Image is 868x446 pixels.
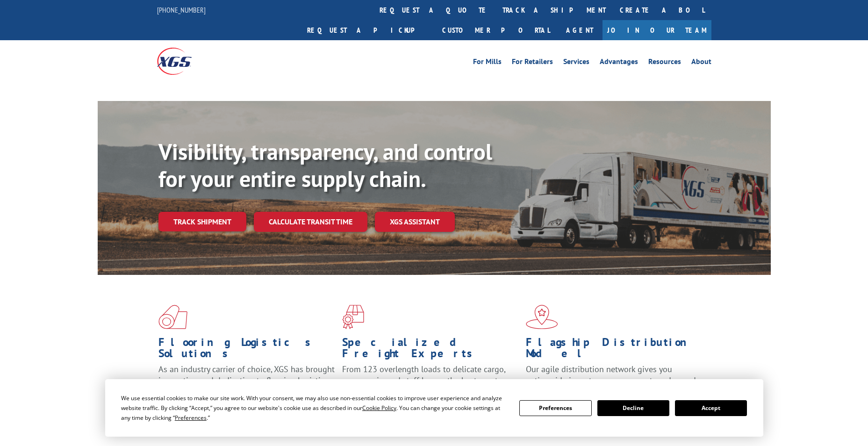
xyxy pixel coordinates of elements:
a: Services [563,58,589,68]
a: Request a pickup [300,20,435,40]
a: About [691,58,711,68]
b: Visibility, transparency, and control for your entire supply chain. [158,137,492,193]
button: Accept [675,400,747,416]
h1: Flooring Logistics Solutions [158,337,335,364]
span: Cookie Policy [362,404,396,412]
img: xgs-icon-total-supply-chain-intelligence-red [158,305,187,329]
a: Calculate transit time [254,212,367,232]
a: Resources [648,58,681,68]
a: Agent [557,20,603,40]
a: XGS ASSISTANT [375,212,455,232]
div: We use essential cookies to make our site work. With your consent, we may also use non-essential ... [121,393,508,423]
button: Decline [597,400,669,416]
img: xgs-icon-focused-on-flooring-red [342,305,364,329]
span: Our agile distribution network gives you nationwide inventory management on demand. [526,364,698,386]
span: Preferences [175,414,207,422]
span: As an industry carrier of choice, XGS has brought innovation and dedication to flooring logistics... [158,364,335,397]
h1: Flagship Distribution Model [526,337,703,364]
h1: Specialized Freight Experts [342,337,519,364]
button: Preferences [519,400,591,416]
img: xgs-icon-flagship-distribution-model-red [526,305,558,329]
a: Customer Portal [435,20,557,40]
a: Join Our Team [603,20,711,40]
p: From 123 overlength loads to delicate cargo, our experienced staff knows the best way to move you... [342,364,519,405]
a: For Mills [473,58,502,68]
a: Track shipment [158,212,246,231]
div: Cookie Consent Prompt [105,379,763,437]
a: [PHONE_NUMBER] [157,5,206,14]
a: Advantages [600,58,638,68]
a: For Retailers [512,58,553,68]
